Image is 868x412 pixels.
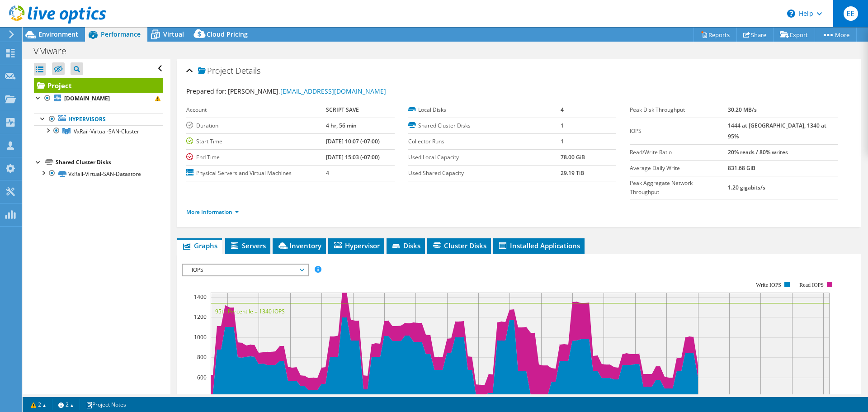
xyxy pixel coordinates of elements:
a: Export [773,28,815,42]
a: 2 [24,399,52,410]
b: 20% reads / 80% writes [728,148,788,156]
a: [EMAIL_ADDRESS][DOMAIN_NAME] [280,87,386,95]
span: [PERSON_NAME], [228,87,386,95]
a: Share [736,28,774,42]
b: 1 [561,122,564,129]
text: Read IOPS [800,282,824,288]
b: 4 [561,106,564,114]
label: Peak Disk Throughput [630,105,727,114]
text: 1000 [194,333,207,341]
b: SCRIPT SAVE [326,106,359,114]
b: 4 [326,169,329,177]
label: Shared Cluster Disks [408,121,561,130]
span: Virtual [163,30,184,38]
a: More Information [186,208,239,216]
span: Servers [230,241,266,250]
h1: VMware [29,46,80,56]
b: 78.00 GiB [561,153,585,161]
span: Details [236,65,260,76]
text: 800 [197,353,207,361]
b: 29.19 TiB [561,169,584,177]
div: Shared Cluster Disks [56,157,163,168]
span: Installed Applications [498,241,580,250]
label: Account [186,105,326,114]
span: Inventory [277,241,321,250]
label: Local Disks [408,105,561,114]
span: Hypervisor [333,241,380,250]
label: Average Daily Write [630,164,727,173]
span: Project [198,66,233,76]
a: Reports [693,28,737,42]
a: Project [34,78,163,93]
span: EE [844,6,858,21]
a: 2 [52,399,80,410]
a: VxRail-Virtual-SAN-Cluster [34,125,163,137]
a: VxRail-Virtual-SAN-Datastore [34,168,163,180]
a: [DOMAIN_NAME] [34,93,163,104]
a: More [815,28,857,42]
label: Used Local Capacity [408,153,561,162]
b: 4 hr, 56 min [326,122,357,129]
label: Read/Write Ratio [630,148,727,157]
text: 1400 [194,293,207,301]
span: VxRail-Virtual-SAN-Cluster [74,128,139,135]
span: Environment [38,30,78,38]
a: Project Notes [80,399,132,410]
text: Write IOPS [756,282,781,288]
span: Cluster Disks [432,241,486,250]
label: Duration [186,121,326,130]
text: 400 [197,393,207,401]
text: 1200 [194,313,207,321]
b: 1.20 gigabits/s [728,184,765,191]
label: End Time [186,153,326,162]
span: Disks [391,241,420,250]
span: IOPS [187,265,303,275]
label: IOPS [630,127,727,136]
b: 30.20 MB/s [728,106,757,114]
span: Performance [101,30,141,38]
span: Cloud Pricing [207,30,248,38]
label: Physical Servers and Virtual Machines [186,169,326,178]
svg: \n [787,9,795,18]
label: Start Time [186,137,326,146]
span: Graphs [182,241,217,250]
text: 95th Percentile = 1340 IOPS [215,308,285,315]
b: [DATE] 10:07 (-07:00) [326,137,380,145]
text: 600 [197,374,207,381]
b: [DATE] 15:03 (-07:00) [326,153,380,161]
label: Prepared for: [186,87,226,95]
a: Hypervisors [34,114,163,125]
label: Collector Runs [408,137,561,146]
b: 1444 at [GEOGRAPHIC_DATA], 1340 at 95% [728,122,826,140]
b: 1 [561,137,564,145]
b: [DOMAIN_NAME] [64,95,110,102]
label: Peak Aggregate Network Throughput [630,179,727,197]
label: Used Shared Capacity [408,169,561,178]
b: 831.68 GiB [728,164,755,172]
